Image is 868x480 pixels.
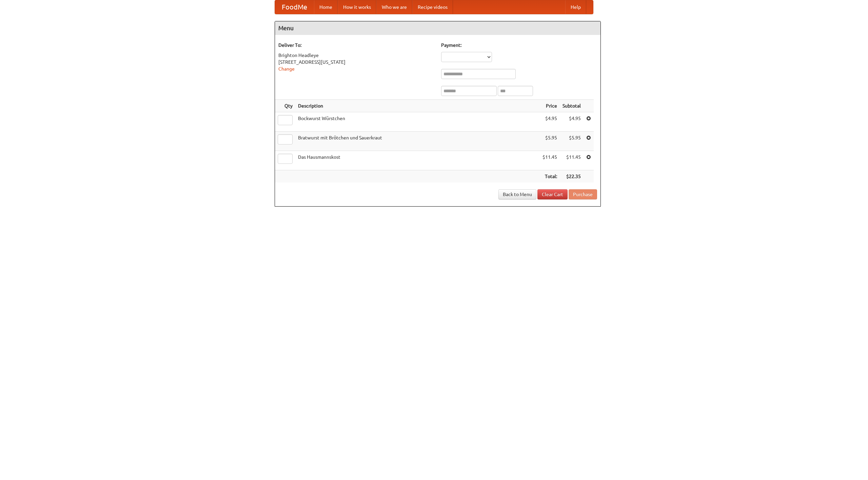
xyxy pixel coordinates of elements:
[441,42,597,49] h5: Payment:
[565,0,586,14] a: Help
[569,189,597,199] button: Purchase
[540,170,560,183] th: Total:
[540,112,560,132] td: $4.95
[560,100,584,112] th: Subtotal
[275,100,295,112] th: Qty
[295,151,540,170] td: Das Hausmannskost
[540,100,560,112] th: Price
[278,66,295,72] a: Change
[314,0,338,14] a: Home
[560,151,584,170] td: $11.45
[275,0,314,14] a: FoodMe
[412,0,453,14] a: Recipe videos
[376,0,412,14] a: Who we are
[275,21,600,35] h4: Menu
[560,170,584,183] th: $22.35
[295,112,540,132] td: Bockwurst Würstchen
[295,132,540,151] td: Bratwurst mit Brötchen und Sauerkraut
[278,52,434,59] div: Brighton Headleye
[540,132,560,151] td: $5.95
[560,132,584,151] td: $5.95
[338,0,376,14] a: How it works
[278,42,434,49] h5: Deliver To:
[295,100,540,112] th: Description
[498,189,536,199] a: Back to Menu
[560,112,584,132] td: $4.95
[540,151,560,170] td: $11.45
[537,189,568,199] a: Clear Cart
[278,59,434,65] div: [STREET_ADDRESS][US_STATE]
